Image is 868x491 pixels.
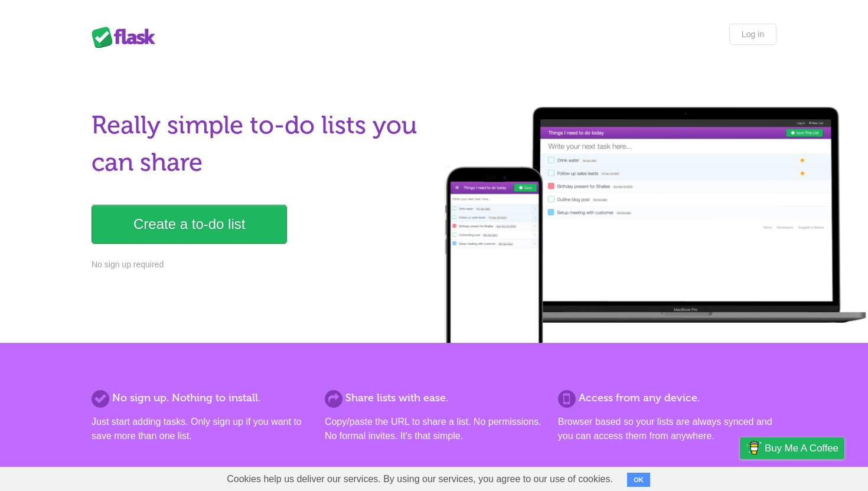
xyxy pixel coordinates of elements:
h1: Really simple to-do lists you can share [92,107,427,181]
button: OK [627,473,650,487]
h2: No sign up. Nothing to install. [92,390,310,406]
div: Flask Lists [92,27,162,48]
a: Create a to-do list [92,205,287,244]
h2: Access from any device. [558,390,776,406]
a: Log in [729,24,776,45]
p: Copy/paste the URL to share a list. No permissions. No formal invites. It's that simple. [325,415,543,443]
a: Buy me a coffee [740,437,844,459]
p: No sign up required [92,258,427,271]
span: Buy me a coffee [765,438,838,459]
img: Buy me a coffee [746,438,762,458]
p: Browser based so your lists are always synced and you can access them from anywhere. [558,415,776,443]
h2: Share lists with ease. [325,390,543,406]
span: Cookies help us deliver our services. By using our services, you agree to our use of cookies. [215,467,625,491]
p: Just start adding tasks. Only sign up if you want to save more than one list. [92,415,310,443]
